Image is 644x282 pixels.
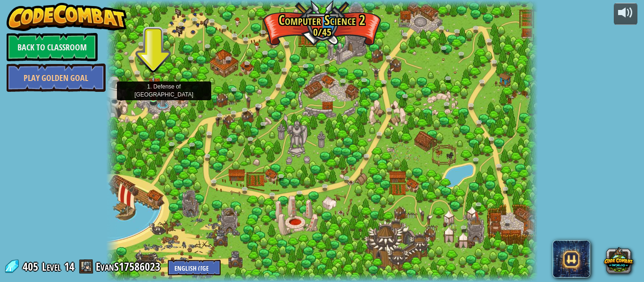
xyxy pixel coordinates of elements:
img: CodeCombat - Learn how to code by playing a game [7,3,127,31]
button: Adjust volume [614,3,637,25]
span: Level [42,259,61,274]
a: Play Golden Goal [7,64,106,92]
img: level-banner-unstarted.png [149,76,158,98]
a: EvanS17586023 [96,259,163,274]
span: 14 [64,259,74,274]
span: 405 [23,259,41,274]
a: Back to Classroom [7,33,98,61]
